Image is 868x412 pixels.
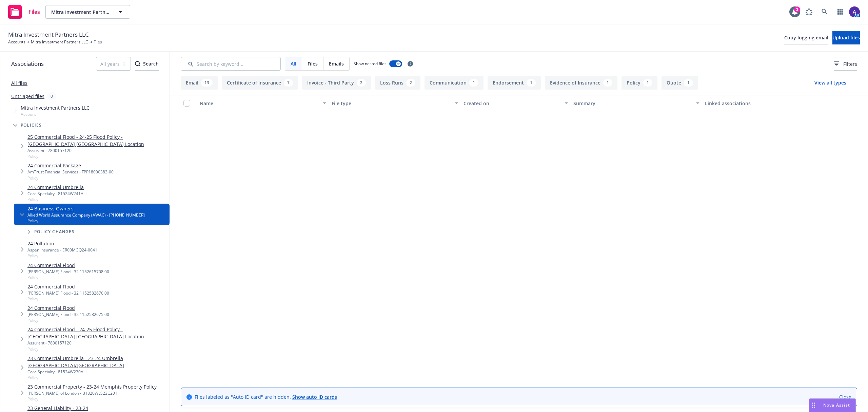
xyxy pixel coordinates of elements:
[834,60,857,68] span: Filters
[357,79,366,87] div: 2
[839,393,851,400] a: Close
[849,6,860,17] img: photo
[195,393,337,400] span: Files labeled as "Auto ID card" are hidden.
[11,80,27,86] a: All files
[201,79,213,87] div: 13
[804,76,857,90] button: View all types
[27,218,145,224] span: Policy
[527,79,536,87] div: 1
[809,399,818,412] div: Drag to move
[135,57,159,71] button: SearchSearch
[332,100,451,107] div: File type
[834,57,857,71] button: Filters
[622,76,657,90] button: Policy
[573,100,692,107] div: Summary
[27,269,109,275] div: [PERSON_NAME] Flood - 32 1152615708 00
[27,212,145,218] div: Allied World Assurance Company (AWAC) - [PHONE_NUMBER]
[603,79,612,87] div: 1
[27,375,167,380] span: Policy
[27,283,109,290] a: 24 Commercial Flood
[27,326,167,340] a: 24 Commercial Flood - 24-25 Flood Policy - [GEOGRAPHIC_DATA] [GEOGRAPHIC_DATA] Location
[27,290,109,296] div: [PERSON_NAME] Flood - 32 1152582670 00
[469,79,478,87] div: 1
[425,76,484,90] button: Communication
[28,9,40,15] span: Files
[823,402,850,408] span: Nova Assist
[809,398,856,412] button: Nova Assist
[27,304,109,312] a: 24 Commercial Flood
[702,95,834,111] button: Linked associations
[463,100,560,107] div: Created on
[292,394,337,400] a: Show auto ID cards
[794,6,800,13] div: 3
[27,247,97,253] div: Aspen Insurance - ER00MGQ24-0041
[11,59,44,68] span: Associations
[27,196,86,202] span: Policy
[27,184,86,191] a: 24 Commercial Umbrella
[45,5,130,19] button: Mitra Investment Partners LLC
[27,205,145,212] a: 24 Business Owners
[5,2,43,21] a: Files
[135,57,159,70] div: Search
[27,296,109,302] span: Policy
[183,100,190,107] input: Select all
[488,76,541,90] button: Endorsement
[21,123,42,127] span: Policies
[329,95,461,111] button: File type
[27,355,167,369] a: 23 Commercial Umbrella - 23-24 Umbrella [GEOGRAPHIC_DATA]/[GEOGRAPHIC_DATA]
[27,390,157,396] div: [PERSON_NAME] of London - B1820WLS23C201
[27,383,157,390] a: 23 Commercial Property - 23-24 Memphis Property Policy
[27,175,114,181] span: Policy
[200,100,319,107] div: Name
[27,153,167,159] span: Policy
[832,31,860,44] button: Upload files
[34,230,75,234] span: Policy changes
[27,253,97,259] span: Policy
[784,31,828,44] button: Copy logging email
[31,39,88,45] a: Mitra Investment Partners LLC
[27,317,109,323] span: Policy
[643,79,652,87] div: 1
[461,95,571,111] button: Created on
[832,34,860,41] span: Upload files
[47,92,56,100] div: 0
[705,100,831,107] div: Linked associations
[27,133,167,148] a: 25 Commercial Flood - 24-25 Flood Policy - [GEOGRAPHIC_DATA] [GEOGRAPHIC_DATA] Location
[329,60,344,67] span: Emails
[135,61,140,67] svg: Search
[375,76,420,90] button: Loss Runs
[308,60,318,67] span: Files
[94,39,102,45] span: Files
[802,5,816,19] a: Report a Bug
[354,61,387,67] span: Show nested files
[11,93,44,100] a: Untriaged files
[181,57,281,71] input: Search by keyword...
[8,39,25,45] a: Accounts
[181,76,218,90] button: Email
[222,76,298,90] button: Certificate of insurance
[662,76,698,90] button: Quote
[21,111,90,117] span: Account
[684,79,693,87] div: 1
[51,8,110,16] span: Mitra Investment Partners LLC
[284,79,293,87] div: 7
[27,369,167,375] div: Core Specialty - 81524W230ALI
[571,95,703,111] button: Summary
[784,34,828,41] span: Copy logging email
[8,30,89,39] span: Mitra Investment Partners LLC
[843,60,857,68] span: Filters
[21,104,90,111] span: Mitra Investment Partners LLC
[27,396,157,402] span: Policy
[27,346,167,352] span: Policy
[291,60,296,67] span: All
[406,79,415,87] div: 2
[27,162,114,169] a: 24 Commercial Package
[27,340,167,346] div: Assurant - 7800157120
[197,95,329,111] button: Name
[545,76,617,90] button: Evidence of Insurance
[27,240,97,247] a: 24 Pollution
[27,148,167,153] div: Assurant - 7800157120
[27,275,109,280] span: Policy
[27,169,114,175] div: AmTrust Financial Services - FPP18000383-00
[27,312,109,317] div: [PERSON_NAME] Flood - 32 1152582675 00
